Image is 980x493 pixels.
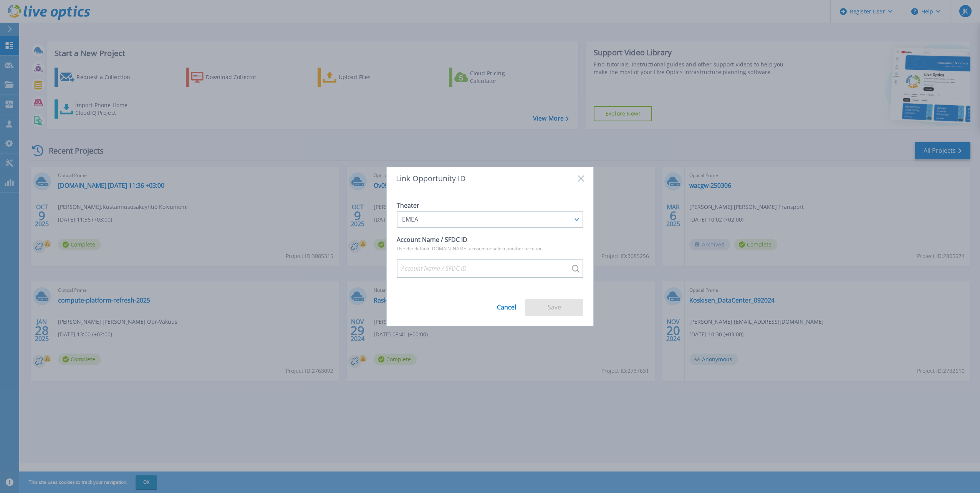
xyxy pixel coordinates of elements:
[497,298,516,311] a: Cancel
[397,234,583,245] p: Account Name / SFDC ID
[397,245,583,253] p: Use the default [DOMAIN_NAME] account or select another account.
[525,299,583,316] button: Save
[397,200,583,211] p: Theater
[402,216,569,223] div: EMEA
[397,259,583,278] input: Account Name / SFDC ID
[396,174,466,183] span: Link Opportunity ID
